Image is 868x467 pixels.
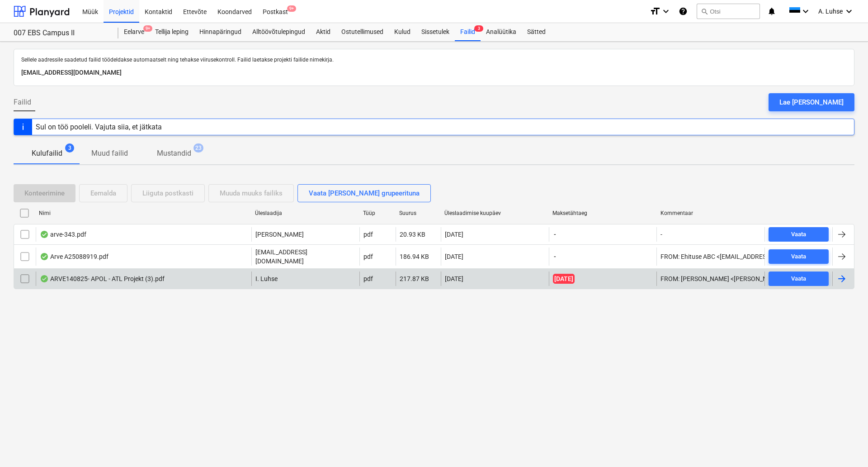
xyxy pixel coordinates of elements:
[400,231,425,238] div: 20.93 KB
[255,274,278,283] p: I. Luhse
[194,23,247,41] a: Hinnapäringud
[791,274,806,284] div: Vaata
[40,275,165,282] div: ARVE140825- APOL - ATL Projekt (3).pdf
[40,231,49,238] div: Andmed failist loetud
[769,227,829,242] button: Vaata
[416,23,455,41] a: Sissetulek
[400,275,429,282] div: 217.87 KB
[150,23,194,41] a: Tellija leping
[791,229,806,240] div: Vaata
[660,231,662,238] div: -
[36,123,162,131] div: Sul on töö pooleli. Vajuta siia, et jätkata
[400,253,429,260] div: 186.94 KB
[143,25,152,32] span: 9+
[14,29,108,38] div: 007 EBS Campus II
[118,23,150,41] a: Eelarve9+
[791,252,806,262] div: Vaata
[660,6,671,17] i: keyboard_arrow_down
[823,424,868,467] div: Vestlusvidin
[255,230,304,239] p: [PERSON_NAME]
[650,6,660,17] i: format_size
[309,187,420,199] div: Vaata [PERSON_NAME] grupeerituna
[445,253,463,260] div: [DATE]
[363,275,373,282] div: pdf
[823,424,868,467] iframe: Chat Widget
[287,5,296,12] span: 9+
[769,93,854,111] button: Lae [PERSON_NAME]
[91,148,128,159] p: Muud failid
[445,275,463,282] div: [DATE]
[65,143,74,152] span: 3
[247,23,311,41] a: Alltöövõtulepingud
[552,210,653,216] div: Maksetähtaeg
[660,210,761,216] div: Kommentaar
[481,23,522,41] a: Analüütika
[474,25,483,32] span: 3
[311,23,336,41] a: Aktid
[193,143,203,152] span: 23
[40,253,49,260] div: Andmed failist loetud
[553,230,557,239] span: -
[363,210,392,216] div: Tüüp
[336,23,389,41] a: Ostutellimused
[779,96,844,108] div: Lae [PERSON_NAME]
[844,6,854,17] i: keyboard_arrow_down
[255,210,356,216] div: Üleslaadija
[800,6,811,17] i: keyboard_arrow_down
[363,231,373,238] div: pdf
[444,210,545,216] div: Üleslaadimise kuupäev
[553,252,557,261] span: -
[455,23,481,41] div: Failid
[679,6,688,17] i: Abikeskus
[297,184,431,202] button: Vaata [PERSON_NAME] grupeerituna
[255,248,356,266] p: [EMAIL_ADDRESS][DOMAIN_NAME]
[697,4,760,19] button: Otsi
[21,57,847,64] p: Sellele aadressile saadetud failid töödeldakse automaatselt ning tehakse viirusekontroll. Failid ...
[40,231,86,238] div: arve-343.pdf
[363,253,373,260] div: pdf
[32,148,62,159] p: Kulufailid
[21,67,847,78] p: [EMAIL_ADDRESS][DOMAIN_NAME]
[389,23,416,41] a: Kulud
[157,148,191,159] p: Mustandid
[769,272,829,286] button: Vaata
[701,8,708,15] span: search
[769,249,829,264] button: Vaata
[767,6,776,17] i: notifications
[445,231,463,238] div: [DATE]
[522,23,551,41] a: Sätted
[14,97,31,108] span: Failid
[553,274,575,284] span: [DATE]
[39,210,248,216] div: Nimi
[818,8,843,15] span: A. Luhse
[40,275,49,282] div: Andmed failist loetud
[40,253,108,260] div: Arve A25088919.pdf
[118,23,150,41] div: Eelarve
[455,23,481,41] a: Failid3
[399,210,437,216] div: Suurus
